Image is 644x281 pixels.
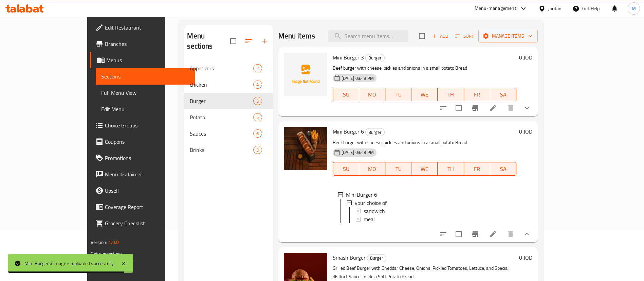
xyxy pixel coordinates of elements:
[96,85,195,101] a: Full Menu View
[254,98,261,104] span: 3
[454,31,476,41] button: Sort
[364,215,375,223] span: meal
[190,97,253,105] span: Burger
[355,199,387,207] span: your choice of
[253,81,262,89] div: items
[254,147,261,153] span: 3
[523,104,531,112] svg: Show Choices
[362,164,383,174] span: MO
[365,128,385,136] div: Burger
[414,164,435,174] span: WE
[190,129,253,138] span: Sauces
[388,90,409,100] span: TU
[105,23,189,32] span: Edit Restaurant
[367,254,386,262] div: Burger
[90,199,195,215] a: Coverage Report
[455,32,474,40] span: Sort
[452,101,466,115] span: Select to update
[96,101,195,117] a: Edit Menu
[253,113,262,121] div: items
[411,162,438,176] button: WE
[478,30,538,42] button: Manage items
[184,76,273,93] div: chicken4
[435,226,452,242] button: sort-choices
[190,146,253,154] span: Drinks
[254,130,261,137] span: 6
[464,162,490,176] button: FR
[467,164,487,174] span: FR
[333,264,516,281] p: Grilled Beef Burger with Cheddar Cheese, Onions, Pickled Tomatoes, Lettuce, and Special distinct ...
[257,33,273,49] button: Add section
[490,88,516,101] button: SA
[339,75,376,82] span: [DATE] 03:48 PM
[184,57,273,161] nav: Menu sections
[90,215,195,231] a: Grocery Checklist
[90,166,195,182] a: Menu disclaimer
[336,164,356,174] span: SU
[96,68,195,85] a: Sections
[106,56,189,64] span: Menus
[253,129,262,138] div: items
[278,31,315,41] h2: Menu items
[366,54,384,62] span: Burger
[451,31,478,41] span: Sort items
[467,100,483,116] button: Branch-specific-item
[91,249,122,258] span: Get support on:
[108,238,119,247] span: 1.0.0
[411,88,438,101] button: WE
[240,33,257,49] span: Sort sections
[429,31,451,41] button: Add
[190,81,253,89] span: chicken
[365,54,385,62] div: Burger
[184,93,273,109] div: Burger3
[105,187,189,195] span: Upsell
[548,5,562,12] div: Jordan
[253,97,262,105] div: items
[490,162,516,176] button: SA
[90,36,195,52] a: Branches
[253,146,262,154] div: items
[333,126,364,137] span: Mini Burger 6
[90,19,195,36] a: Edit Restaurant
[385,88,411,101] button: TU
[467,90,487,100] span: FR
[440,90,461,100] span: TH
[452,227,466,241] span: Select to update
[519,226,535,242] button: show more
[328,30,408,42] input: search
[190,64,253,72] span: Appetizers
[105,121,189,129] span: Choice Groups
[90,52,195,68] a: Menus
[519,127,532,136] h6: 0 JOD
[484,32,532,40] span: Manage items
[362,90,383,100] span: MO
[90,134,195,150] a: Coupons
[388,164,409,174] span: TU
[438,88,464,101] button: TH
[489,104,497,112] a: Edit menu item
[333,52,364,63] span: Mini Burger 3
[105,138,189,146] span: Coupons
[333,64,516,72] p: Beef burger with cheese, pickles and onions in a small potato Bread
[502,100,519,116] button: delete
[366,128,384,136] span: Burger
[105,203,189,211] span: Coverage Report
[101,89,189,97] span: Full Menu View
[438,162,464,176] button: TH
[435,100,452,116] button: sort-choices
[385,162,411,176] button: TU
[336,90,356,100] span: SU
[632,5,636,12] span: M
[440,164,461,174] span: TH
[190,113,253,121] span: Potato
[254,82,261,88] span: 4
[105,154,189,162] span: Promotions
[184,60,273,76] div: Appetizers2
[489,230,497,238] a: Edit menu item
[431,32,449,40] span: Add
[502,226,519,242] button: delete
[91,238,107,247] span: Version:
